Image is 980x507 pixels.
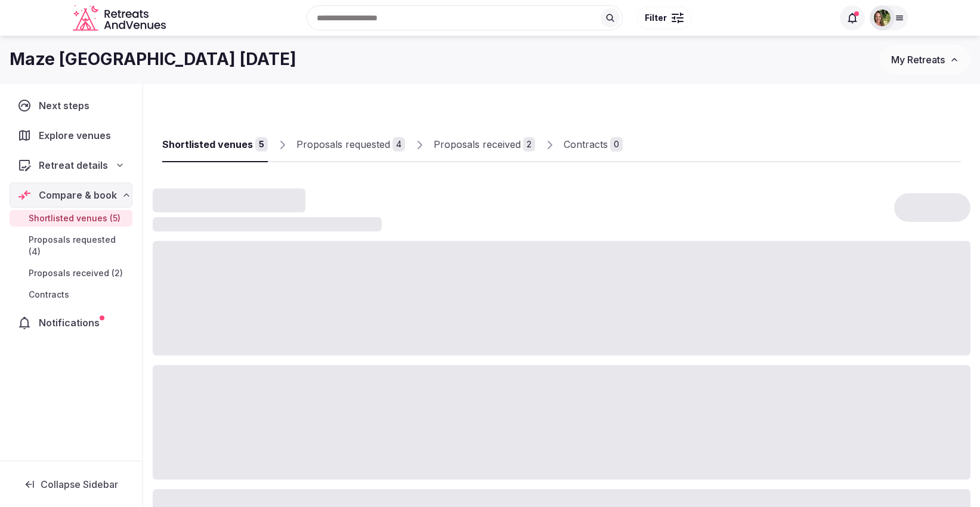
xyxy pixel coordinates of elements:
span: Notifications [39,316,104,330]
a: Proposals received (2) [10,265,132,282]
a: Shortlisted venues5 [162,128,268,162]
span: Proposals received (2) [29,267,123,279]
h1: Maze [GEOGRAPHIC_DATA] [DATE] [10,48,296,71]
a: Contracts [10,286,132,303]
a: Proposals requested4 [296,128,405,162]
div: Shortlisted venues [162,137,253,152]
button: My Retreats [880,45,970,75]
span: Retreat details [39,158,108,172]
a: Notifications [10,310,132,335]
a: Proposals received2 [434,128,535,162]
span: Shortlisted venues (5) [29,212,120,224]
a: Shortlisted venues (5) [10,210,132,227]
div: 2 [523,137,535,152]
span: Compare & book [39,188,117,202]
a: Visit the homepage [73,5,168,32]
a: Next steps [10,93,132,118]
span: Contracts [29,289,69,301]
a: Proposals requested (4) [10,231,132,260]
div: Proposals requested [296,137,390,152]
button: Filter [637,7,691,29]
span: My Retreats [891,54,945,66]
span: Proposals requested (4) [29,234,128,258]
a: Explore venues [10,123,132,148]
div: 0 [610,137,623,152]
button: Collapse Sidebar [10,471,132,497]
div: Proposals received [434,137,521,152]
img: Shay Tippie [874,10,891,26]
a: Contracts0 [564,128,623,162]
span: Next steps [39,98,94,113]
div: 4 [392,137,405,152]
div: 5 [255,137,268,152]
span: Filter [645,12,667,24]
div: Contracts [564,137,608,152]
svg: Retreats and Venues company logo [73,5,168,32]
span: Explore venues [39,128,116,143]
span: Collapse Sidebar [41,478,118,490]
